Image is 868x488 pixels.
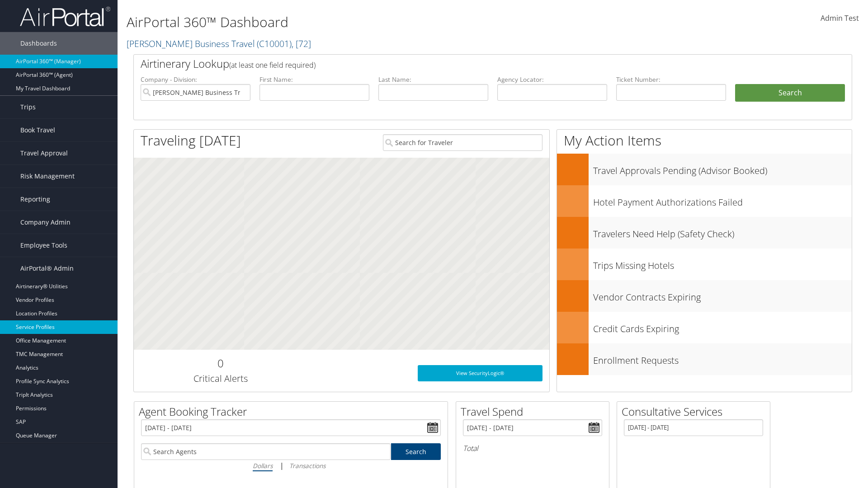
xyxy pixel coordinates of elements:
span: Risk Management [20,165,75,188]
label: Last Name: [378,75,488,84]
h2: 0 [141,356,300,371]
h3: Credit Cards Expiring [593,318,852,335]
span: Trips [20,96,36,118]
h2: Travel Spend [461,404,609,419]
span: Employee Tools [20,234,67,257]
h3: Vendor Contracts Expiring [593,286,852,304]
span: ( C10001 ) [257,38,292,50]
a: Search [391,443,441,460]
span: Reporting [20,188,50,211]
span: Travel Approval [20,142,68,164]
button: Search [735,84,845,102]
span: (at least one field required) [229,60,316,70]
a: Trips Missing Hotels [557,249,852,280]
a: Enrollment Requests [557,343,852,375]
span: Dashboards [20,32,57,55]
h2: Consultative Services [622,404,770,419]
label: Ticket Number: [616,75,726,84]
h3: Hotel Payment Authorizations Failed [593,192,852,209]
a: Hotel Payment Authorizations Failed [557,185,852,217]
a: View SecurityLogic® [418,365,542,381]
a: Travelers Need Help (Safety Check) [557,217,852,249]
a: Credit Cards Expiring [557,312,852,343]
span: Company Admin [20,211,71,234]
h1: AirPortal 360™ Dashboard [127,13,615,32]
h2: Agent Booking Tracker [139,404,448,419]
span: AirPortal® Admin [20,257,74,280]
i: Transactions [289,461,325,470]
div: | [141,460,441,471]
img: airportal-logo.png [20,6,110,27]
span: Book Travel [20,119,55,141]
h3: Travelers Need Help (Safety Check) [593,223,852,240]
h1: Traveling [DATE] [141,131,241,150]
span: Admin Test [821,13,859,23]
span: , [ 72 ] [292,38,311,50]
h2: Airtinerary Lookup [141,56,785,71]
a: [PERSON_NAME] Business Travel [127,38,311,50]
h3: Trips Missing Hotels [593,255,852,272]
input: Search Agents [141,443,391,460]
input: Search for Traveler [383,134,542,151]
a: Admin Test [821,5,859,33]
a: Travel Approvals Pending (Advisor Booked) [557,154,852,185]
label: Company - Division: [141,75,250,84]
h3: Travel Approvals Pending (Advisor Booked) [593,160,852,177]
h1: My Action Items [557,131,852,150]
h6: Total [463,443,602,453]
a: Vendor Contracts Expiring [557,280,852,312]
label: First Name: [259,75,369,84]
label: Agency Locator: [497,75,607,84]
i: Dollars [253,461,273,470]
h3: Critical Alerts [141,372,300,385]
h3: Enrollment Requests [593,350,852,367]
